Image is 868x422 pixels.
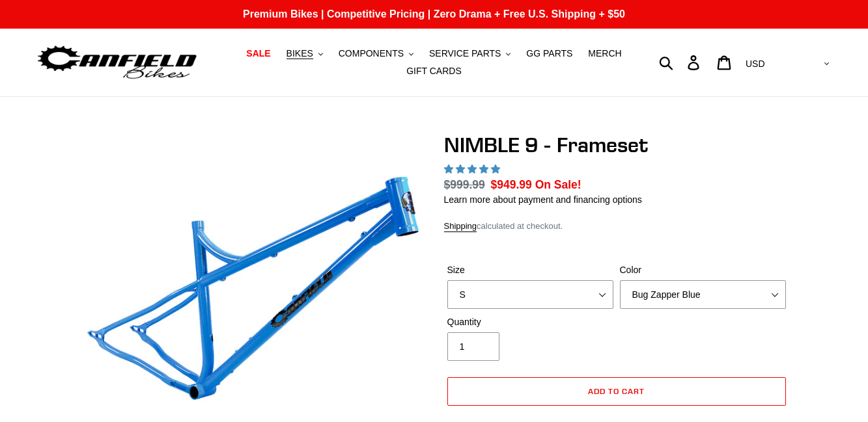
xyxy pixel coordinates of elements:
[332,45,420,62] button: COMPONENTS
[620,263,786,277] label: Color
[280,45,329,62] button: BIKES
[491,178,532,191] span: $949.99
[246,48,270,59] span: SALE
[520,45,579,62] a: GG PARTS
[588,386,645,396] span: Add to cart
[447,377,786,406] button: Add to cart
[444,133,789,157] h1: NIMBLE 9 - Frameset
[240,45,277,62] a: SALE
[287,48,313,59] span: BIKES
[423,45,517,62] button: SERVICE PARTS
[444,221,477,232] a: Shipping
[339,48,404,59] span: COMPONENTS
[444,220,789,233] div: calculated at checkout.
[444,194,642,205] a: Learn more about payment and financing options
[429,48,501,59] span: SERVICE PARTS
[581,45,628,62] a: MERCH
[444,178,485,191] s: $999.99
[447,263,613,277] label: Size
[588,48,621,59] span: MERCH
[444,164,503,174] span: 4.89 stars
[526,48,572,59] span: GG PARTS
[447,315,613,329] label: Quantity
[406,66,462,77] span: GIFT CARDS
[535,176,581,193] span: On Sale!
[400,62,468,80] a: GIFT CARDS
[36,42,199,83] img: Canfield Bikes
